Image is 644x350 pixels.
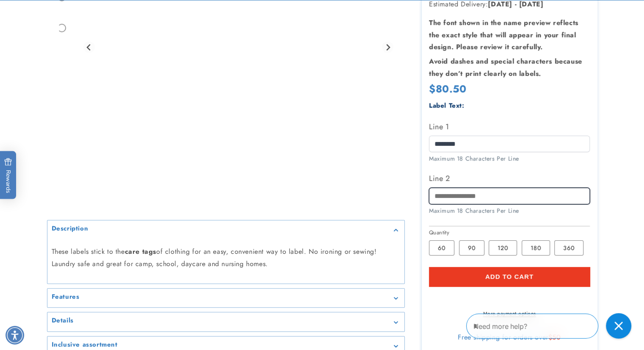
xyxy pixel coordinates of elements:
div: Go to slide 7 [47,44,77,74]
label: 180 [522,240,550,256]
h2: Inclusive assortment [52,341,118,349]
div: Maximum 18 Characters Per Line [429,206,590,215]
label: 360 [554,240,583,256]
h2: Description [52,225,88,233]
label: 90 [459,240,484,256]
legend: Quantity [429,228,450,237]
div: Free shipping for orders over [429,333,590,342]
label: 120 [489,240,517,256]
div: Maximum 18 Characters Per Line [429,154,590,163]
strong: Avoid dashes and special characters because they don’t print clearly on labels. [429,56,582,78]
button: Next slide [382,42,393,53]
label: 60 [429,240,454,256]
summary: Details [47,312,404,331]
summary: Features [47,289,404,308]
iframe: Gorgias Floating Chat [466,310,636,342]
div: Go to slide 6 [47,13,77,43]
summary: Description [47,220,404,239]
label: Label Text: [429,101,464,110]
h2: Details [52,317,74,325]
span: Rewards [4,158,12,193]
h2: Features [52,293,80,301]
span: $80.50 [429,82,467,95]
p: These labels stick to the of clothing for an easy, convenient way to label. No ironing or sewing!... [52,246,400,270]
label: Line 2 [429,172,590,185]
span: Add to cart [485,273,533,281]
div: Accessibility Menu [6,326,24,344]
a: More payment options [429,310,590,317]
strong: The font shown in the name preview reflects the exact style that will appear in your final design... [429,18,578,52]
label: Line 1 [429,120,590,133]
button: Add to cart [429,267,590,286]
button: Previous slide [83,42,95,53]
strong: care tags [125,247,156,256]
